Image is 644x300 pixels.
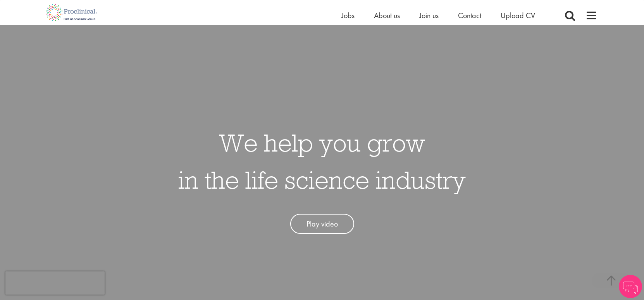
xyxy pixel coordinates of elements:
a: About us [374,10,400,20]
a: Join us [419,10,439,20]
a: Upload CV [501,10,535,20]
h1: We help you grow in the life science industry [178,124,466,198]
img: Chatbot [619,275,642,298]
a: Play video [290,214,354,234]
a: Jobs [341,10,355,20]
a: Contact [458,10,481,20]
